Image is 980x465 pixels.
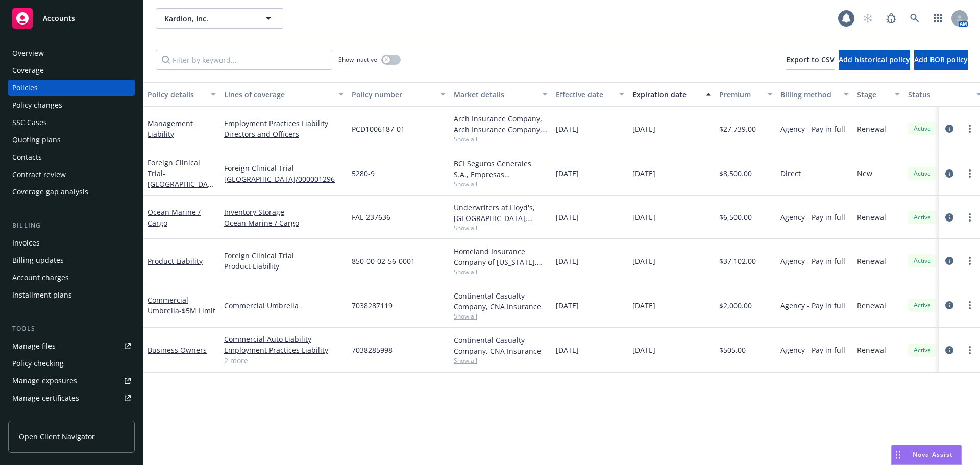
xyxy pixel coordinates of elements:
div: Policy changes [12,97,62,113]
a: more [964,211,976,224]
span: $37,102.00 [719,256,756,266]
a: Foreign Clinical Trial - [GEOGRAPHIC_DATA]/000001296 [224,163,344,184]
button: Policy details [143,82,220,107]
span: 7038285998 [352,345,393,355]
a: Coverage [8,62,135,79]
span: $27,739.00 [719,124,756,134]
div: Coverage gap analysis [12,184,88,200]
div: Effective date [556,89,613,100]
a: Search [904,8,925,29]
span: [DATE] [632,124,655,134]
div: Invoices [12,235,40,251]
span: Export to CSV [786,55,835,64]
span: Show all [454,224,548,232]
span: [DATE] [556,168,579,179]
div: Billing updates [12,252,64,268]
a: Accounts [8,4,135,33]
span: 850-00-02-56-0001 [352,256,415,266]
span: Add historical policy [839,55,910,64]
a: circleInformation [943,123,955,135]
span: $2,000.00 [719,300,752,311]
div: Policy number [352,89,434,100]
span: Renewal [857,300,886,311]
span: [DATE] [632,345,655,355]
div: Lines of coverage [224,89,332,100]
a: Foreign Clinical Trial [224,250,344,261]
div: Manage claims [12,407,64,424]
div: Policy details [148,89,205,100]
div: Status [908,89,970,100]
span: [DATE] [556,256,579,266]
div: Account charges [12,270,69,286]
div: Contract review [12,166,66,183]
a: Commercial Umbrella [224,300,344,311]
span: 5280-9 [352,168,375,179]
span: Agency - Pay in full [780,212,845,223]
div: Premium [719,89,761,100]
div: Manage files [12,338,56,354]
div: Continental Casualty Company, CNA Insurance [454,290,548,312]
span: Open Client Navigator [19,431,95,442]
a: Coverage gap analysis [8,184,135,200]
div: Expiration date [632,89,700,100]
a: Product Liability [148,256,203,266]
div: Coverage [12,62,44,79]
div: Stage [857,89,889,100]
a: Manage claims [8,407,135,424]
a: Invoices [8,235,135,251]
span: Active [912,256,933,265]
span: New [857,168,872,179]
span: $8,500.00 [719,168,752,179]
a: more [964,167,976,180]
button: Lines of coverage [220,82,348,107]
span: [DATE] [556,345,579,355]
a: Employment Practices Liability [224,118,344,129]
div: Continental Casualty Company, CNA Insurance [454,335,548,356]
a: Policies [8,80,135,96]
div: SSC Cases [12,114,47,131]
span: Direct [780,168,801,179]
span: Agency - Pay in full [780,256,845,266]
button: Export to CSV [786,50,835,70]
a: SSC Cases [8,114,135,131]
button: Policy number [348,82,450,107]
span: Renewal [857,212,886,223]
a: Foreign Clinical Trial [148,158,212,200]
a: circleInformation [943,299,955,311]
a: Directors and Officers [224,129,344,139]
span: [DATE] [556,300,579,311]
div: Arch Insurance Company, Arch Insurance Company, RT Specialty Insurance Services, LLC (RSG Special... [454,113,548,135]
a: Commercial Umbrella [148,295,215,315]
span: Renewal [857,345,886,355]
a: Ocean Marine / Cargo [148,207,201,228]
div: Tools [8,324,135,334]
a: Switch app [928,8,948,29]
a: Management Liability [148,118,193,139]
span: Renewal [857,124,886,134]
a: Manage exposures [8,373,135,389]
span: FAL-237636 [352,212,390,223]
span: 7038287119 [352,300,393,311]
span: - $5M Limit [179,306,215,315]
div: Homeland Insurance Company of [US_STATE], Intact Insurance [454,246,548,267]
a: Manage files [8,338,135,354]
span: [DATE] [556,124,579,134]
a: Manage certificates [8,390,135,406]
span: PCD1006187-01 [352,124,405,134]
a: more [964,344,976,356]
a: Policy checking [8,355,135,372]
a: Report a Bug [881,8,901,29]
a: Contacts [8,149,135,165]
span: Renewal [857,256,886,266]
a: Business Owners [148,345,207,355]
a: Account charges [8,270,135,286]
a: circleInformation [943,344,955,356]
button: Kardion, Inc. [156,8,283,29]
button: Effective date [552,82,628,107]
button: Add BOR policy [914,50,968,70]
span: Active [912,346,933,355]
a: more [964,299,976,311]
span: Active [912,124,933,133]
span: Nova Assist [913,450,953,459]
